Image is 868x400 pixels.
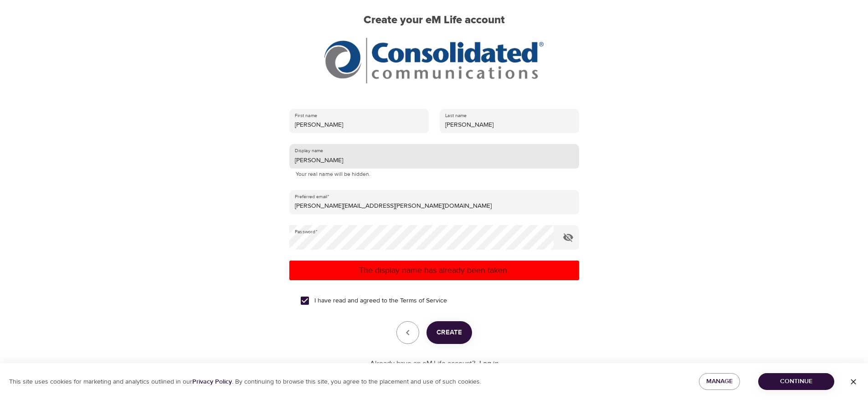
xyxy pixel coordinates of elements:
[192,378,232,386] a: Privacy Policy
[765,376,827,387] span: Continue
[400,296,447,306] a: Terms of Service
[324,38,543,83] img: CCI%20logo_rgb_hr.jpg
[296,170,573,179] p: Your real name will be hidden.
[370,359,476,369] p: Already have an eM Life account?
[314,296,447,306] span: I have read and agreed to the
[706,376,733,387] span: Manage
[479,359,498,368] a: Log in
[437,327,462,338] span: Create
[275,14,594,27] h2: Create your eM Life account
[426,321,472,344] button: Create
[293,264,575,277] p: The display name has already been taken.
[758,373,834,390] button: Continue
[699,373,740,390] button: Manage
